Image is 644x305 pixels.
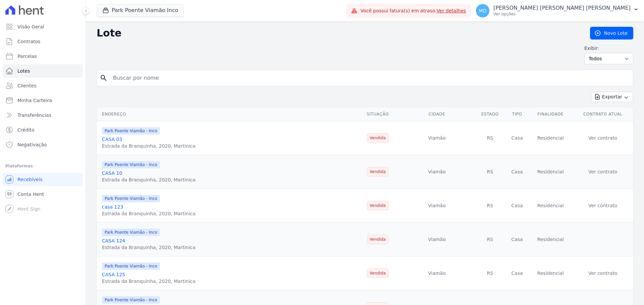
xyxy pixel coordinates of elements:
[493,5,631,11] p: [PERSON_NAME] [PERSON_NAME] [PERSON_NAME]
[3,35,83,48] a: Contratos
[102,204,123,210] a: casa 123
[367,167,388,176] span: Vendida
[17,141,47,148] span: Negativação
[474,256,505,290] td: RS
[109,71,630,85] input: Buscar por nome
[102,229,160,236] span: Park Poente Viamão - Inco
[102,176,196,183] div: Estrada da Branquinha, 2020, Martinica
[102,210,196,217] div: Estrada da Branquinha, 2020, Martinica
[102,296,160,304] span: Park Poente Viamão - Inco
[97,27,579,39] h2: Lote
[3,94,83,107] a: Minha Carteira
[505,121,529,155] td: Casa
[102,127,160,135] span: Park Poente Viamão - Inco
[493,11,631,17] p: Ver opções
[102,278,196,285] div: Estrada da Branquinha, 2020, Martinica
[17,97,52,104] span: Minha Carteira
[474,155,505,189] td: RS
[360,7,466,14] span: Você possui fatura(s) em atraso.
[356,107,399,121] th: Situação
[3,123,83,137] a: Crédito
[529,223,572,256] td: Residencial
[102,272,125,277] a: CASA 125
[97,107,356,121] th: Endereço
[399,121,474,155] td: Viamão
[17,38,40,45] span: Contratos
[5,162,80,170] div: Plataformas
[3,20,83,33] a: Visão Geral
[529,256,572,290] td: Residencial
[474,223,505,256] td: RS
[102,143,196,149] div: Estrada da Branquinha, 2020, Martinica
[529,189,572,223] td: Residencial
[590,27,633,40] a: Novo Lote
[505,256,529,290] td: Casa
[17,23,44,30] span: Visão Geral
[479,8,487,13] span: MD
[102,161,160,168] span: Park Poente Viamão - Inco
[17,127,35,133] span: Crédito
[102,137,122,142] a: CASA 03
[102,195,160,202] span: Park Poente Viamão - Inco
[367,235,388,244] span: Vendida
[505,223,529,256] td: Casa
[17,53,37,60] span: Parcelas
[505,155,529,189] td: Casa
[474,121,505,155] td: RS
[529,107,572,121] th: Finalidade
[474,189,505,223] td: RS
[529,155,572,189] td: Residencial
[437,8,466,13] a: Ver detalhes
[591,92,633,102] button: Exportar
[584,45,633,52] label: Exibir:
[17,68,30,74] span: Lotes
[17,191,44,198] span: Conta Hent
[367,269,388,278] span: Vendida
[588,271,617,276] a: Ver contrato
[367,133,388,143] span: Vendida
[97,4,184,17] button: Park Poente Viamão Inco
[3,50,83,63] a: Parcelas
[17,82,36,89] span: Clientes
[102,244,196,251] div: Estrada da Branquinha, 2020, Martinica
[100,74,108,82] i: search
[471,1,644,20] button: MD [PERSON_NAME] [PERSON_NAME] [PERSON_NAME] Ver opções
[367,201,388,210] span: Vendida
[399,107,474,121] th: Cidade
[399,189,474,223] td: Viamão
[505,107,529,121] th: Tipo
[573,107,633,121] th: Contrato Atual
[399,223,474,256] td: Viamão
[102,238,125,243] a: CASA 124
[3,138,83,151] a: Negativação
[588,135,617,141] a: Ver contrato
[588,203,617,208] a: Ver contrato
[474,107,505,121] th: Estado
[17,176,43,183] span: Recebíveis
[3,108,83,122] a: Transferências
[17,112,51,119] span: Transferências
[505,189,529,223] td: Casa
[3,187,83,201] a: Conta Hent
[588,169,617,174] a: Ver contrato
[399,256,474,290] td: Viamão
[3,64,83,78] a: Lotes
[3,79,83,92] a: Clientes
[399,155,474,189] td: Viamão
[102,262,160,270] span: Park Poente Viamão - Inco
[3,173,83,186] a: Recebíveis
[102,170,122,176] a: CASA 10
[529,121,572,155] td: Residencial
